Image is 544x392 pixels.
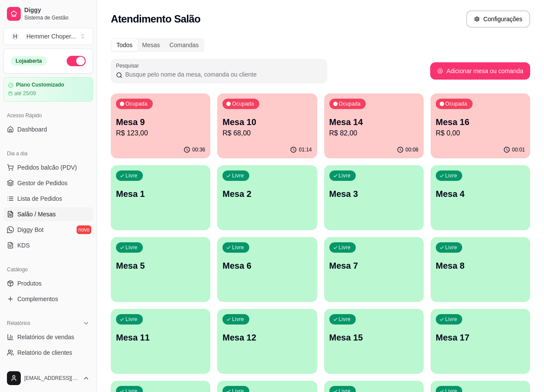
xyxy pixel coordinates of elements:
[111,309,210,374] button: LivreMesa 11
[165,39,204,51] div: Comandas
[67,56,86,66] button: Alterar Status
[512,146,525,153] p: 00:01
[3,276,93,290] a: Produtos
[430,62,530,80] button: Adicionar mesa ou comanda
[324,165,424,230] button: LivreMesa 3
[445,316,457,323] p: Livre
[3,3,93,24] a: DiggySistema de Gestão
[324,93,424,158] button: OcupadaMesa 14R$ 82,0000:08
[3,176,93,190] a: Gestor de Pedidos
[126,244,138,251] p: Livre
[3,368,93,389] button: [EMAIL_ADDRESS][DOMAIN_NAME]
[329,331,418,344] p: Mesa 15
[299,146,312,153] p: 01:14
[339,100,361,107] p: Ocupada
[324,237,424,302] button: LivreMesa 7
[232,244,244,251] p: Livre
[436,188,525,200] p: Mesa 4
[17,225,44,234] span: Diggy Bot
[329,128,418,138] p: R$ 82,00
[329,260,418,272] p: Mesa 7
[217,309,317,374] button: LivreMesa 12
[222,331,312,344] p: Mesa 12
[111,12,200,26] h2: Atendimento Salão
[126,100,148,107] p: Ocupada
[3,263,93,276] div: Catálogo
[232,316,244,323] p: Livre
[329,116,418,128] p: Mesa 14
[26,32,76,41] div: Hemmer Choper ...
[3,77,93,102] a: Plano Customizadoaté 25/09
[11,32,19,41] span: H
[17,295,58,303] span: Complementos
[116,62,142,69] label: Pesquisar
[17,279,42,288] span: Produtos
[222,188,312,200] p: Mesa 2
[11,56,47,66] div: Loja aberta
[16,82,64,88] article: Plano Customizado
[17,241,30,250] span: KDS
[445,172,457,179] p: Livre
[436,260,525,272] p: Mesa 8
[24,375,79,382] span: [EMAIL_ADDRESS][DOMAIN_NAME]
[431,237,530,302] button: LivreMesa 8
[431,165,530,230] button: LivreMesa 4
[3,192,93,206] a: Lista de Pedidos
[324,309,424,374] button: LivreMesa 15
[17,179,68,187] span: Gestor de Pedidos
[17,194,62,203] span: Lista de Pedidos
[17,348,72,357] span: Relatório de clientes
[3,330,93,344] a: Relatórios de vendas
[17,210,56,218] span: Salão / Mesas
[466,10,530,28] button: Configurações
[3,238,93,252] a: KDS
[3,28,93,45] button: Select a team
[436,128,525,138] p: R$ 0,00
[217,237,317,302] button: LivreMesa 6
[111,237,210,302] button: LivreMesa 5
[3,361,93,375] a: Relatório de mesas
[122,70,322,79] input: Pesquisar
[17,364,70,373] span: Relatório de mesas
[222,260,312,272] p: Mesa 6
[17,333,74,341] span: Relatórios de vendas
[431,93,530,158] button: OcupadaMesa 16R$ 0,0000:01
[339,316,351,323] p: Livre
[339,172,351,179] p: Livre
[3,147,93,161] div: Dia a dia
[217,93,317,158] button: OcupadaMesa 10R$ 68,0001:14
[329,188,418,200] p: Mesa 3
[217,165,317,230] button: LivreMesa 2
[116,260,205,272] p: Mesa 5
[14,90,36,97] article: até 25/09
[3,207,93,221] a: Salão / Mesas
[17,163,77,172] span: Pedidos balcão (PDV)
[445,100,467,107] p: Ocupada
[222,128,312,138] p: R$ 68,00
[232,100,254,107] p: Ocupada
[24,14,90,21] span: Sistema de Gestão
[431,309,530,374] button: LivreMesa 17
[3,109,93,122] div: Acesso Rápido
[192,146,205,153] p: 00:36
[3,223,93,237] a: Diggy Botnovo
[339,244,351,251] p: Livre
[222,116,312,128] p: Mesa 10
[406,146,418,153] p: 00:08
[112,39,137,51] div: Todos
[17,125,47,134] span: Dashboard
[116,331,205,344] p: Mesa 11
[3,122,93,136] a: Dashboard
[116,128,205,138] p: R$ 123,00
[7,320,30,327] span: Relatórios
[116,188,205,200] p: Mesa 1
[24,6,90,14] span: Diggy
[445,244,457,251] p: Livre
[3,292,93,306] a: Complementos
[232,172,244,179] p: Livre
[126,172,138,179] p: Livre
[126,316,138,323] p: Livre
[137,39,164,51] div: Mesas
[3,346,93,360] a: Relatório de clientes
[436,331,525,344] p: Mesa 17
